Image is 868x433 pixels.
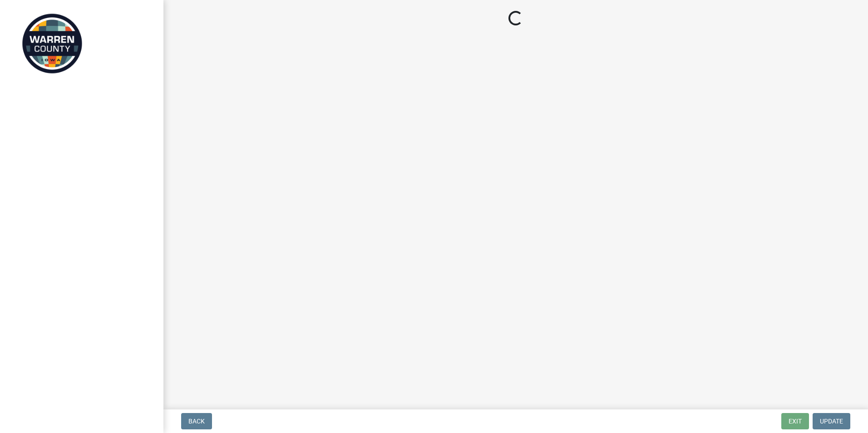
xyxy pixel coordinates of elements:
span: Back [188,418,205,425]
button: Update [813,413,850,429]
button: Back [181,413,212,429]
img: Warren County, Iowa [18,10,86,78]
button: Exit [781,413,809,429]
span: Update [820,418,843,425]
